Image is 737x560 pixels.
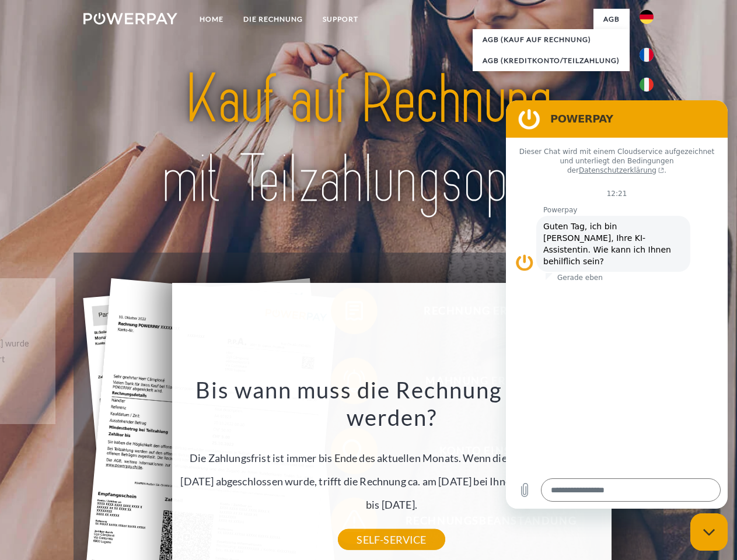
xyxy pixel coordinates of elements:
[690,513,728,551] iframe: Schaltfläche zum Öffnen des Messaging-Fensters; Konversation läuft
[83,13,177,24] img: logo-powerpay-white.svg
[190,9,233,30] a: Home
[313,9,368,30] a: SUPPORT
[640,48,654,62] img: fr
[640,78,654,92] img: it
[593,9,630,30] a: agb
[338,529,445,550] a: SELF-SERVICE
[179,376,605,432] h3: Bis wann muss die Rechnung bezahlt werden?
[179,376,605,540] div: Die Zahlungsfrist ist immer bis Ende des aktuellen Monats. Wenn die Bestellung z.B. am [DATE] abg...
[506,100,728,509] iframe: Messaging-Fenster
[473,29,630,50] a: AGB (Kauf auf Rechnung)
[473,50,630,71] a: AGB (Kreditkonto/Teilzahlung)
[111,56,626,223] img: title-powerpay_de.svg
[640,10,654,24] img: de
[233,9,313,30] a: DIE RECHNUNG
